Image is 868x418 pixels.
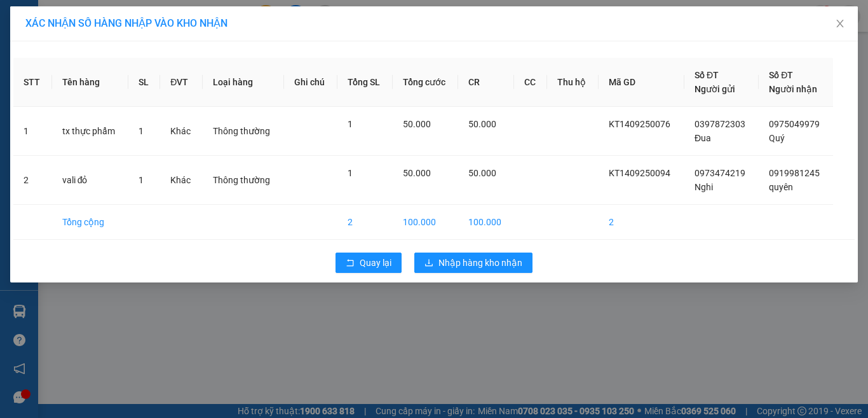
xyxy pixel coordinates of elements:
[13,156,52,205] td: 2
[203,156,284,205] td: Thông thường
[348,119,353,129] span: 1
[424,258,433,268] span: download
[25,17,227,29] span: XÁC NHẬN SỐ HÀNG NHẬP VÀO KHO NHẬN
[160,58,203,107] th: ĐVT
[695,70,719,80] span: Số ĐT
[695,119,745,129] span: 0397872303
[769,84,817,94] span: Người nhận
[514,58,547,107] th: CC
[52,205,128,240] td: Tổng cộng
[160,107,203,156] td: Khác
[128,58,160,107] th: SL
[695,182,713,192] span: Nghi
[599,205,684,240] td: 2
[609,119,670,129] span: KT1409250076
[13,107,52,156] td: 1
[360,256,391,270] span: Quay lại
[284,58,337,107] th: Ghi chú
[203,107,284,156] td: Thông thường
[458,58,514,107] th: CR
[468,119,496,129] span: 50.000
[393,58,459,107] th: Tổng cước
[695,84,735,94] span: Người gửi
[414,253,532,273] button: downloadNhập hàng kho nhận
[438,256,522,270] span: Nhập hàng kho nhận
[695,133,711,143] span: Đua
[13,58,52,107] th: STT
[599,58,684,107] th: Mã GD
[337,58,393,107] th: Tổng SL
[348,168,353,178] span: 1
[458,205,514,240] td: 100.000
[609,168,670,178] span: KT1409250094
[835,18,845,29] span: close
[52,58,128,107] th: Tên hàng
[403,168,431,178] span: 50.000
[52,107,128,156] td: tx thực phẩm
[393,205,459,240] td: 100.000
[160,156,203,205] td: Khác
[403,119,431,129] span: 50.000
[468,168,496,178] span: 50.000
[346,258,355,268] span: rollback
[769,133,785,143] span: Quý
[139,175,144,185] span: 1
[695,168,745,178] span: 0973474219
[769,70,793,80] span: Số ĐT
[203,58,284,107] th: Loại hàng
[139,126,144,136] span: 1
[769,119,820,129] span: 0975049979
[822,6,858,42] button: Close
[769,168,820,178] span: 0919981245
[336,253,402,273] button: rollbackQuay lại
[52,156,128,205] td: vali đỏ
[769,182,793,192] span: quyên
[547,58,599,107] th: Thu hộ
[337,205,393,240] td: 2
